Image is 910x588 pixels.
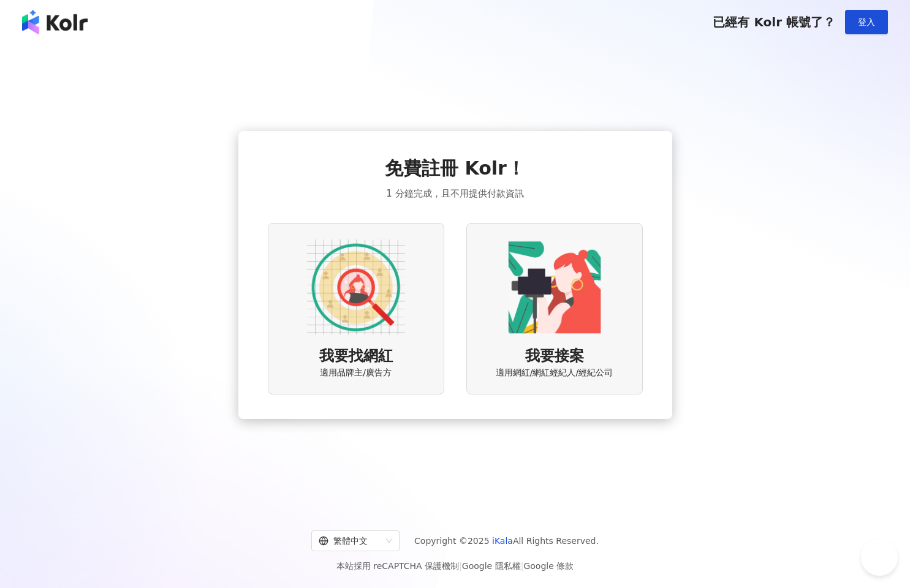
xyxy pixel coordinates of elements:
div: 繁體中文 [319,531,381,551]
img: logo [22,10,88,34]
span: 我要接案 [525,346,584,367]
span: 適用品牌主/廣告方 [320,367,392,379]
span: 已經有 Kolr 帳號了？ [713,15,835,29]
span: Copyright © 2025 All Rights Reserved. [414,533,599,548]
a: Google 條款 [523,561,574,571]
iframe: Help Scout Beacon - Open [861,539,898,576]
img: AD identity option [307,238,405,336]
span: 適用網紅/網紅經紀人/經紀公司 [496,367,613,379]
span: 1 分鐘完成，且不用提供付款資訊 [386,186,523,201]
span: 登入 [858,17,875,27]
a: iKala [492,536,513,546]
span: 免費註冊 Kolr！ [385,156,525,181]
a: Google 隱私權 [462,561,521,571]
button: 登入 [845,10,888,34]
img: KOL identity option [506,238,604,336]
span: 我要找網紅 [319,346,393,367]
span: 本站採用 reCAPTCHA 保護機制 [336,559,574,573]
span: | [521,561,524,571]
span: | [459,561,462,571]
